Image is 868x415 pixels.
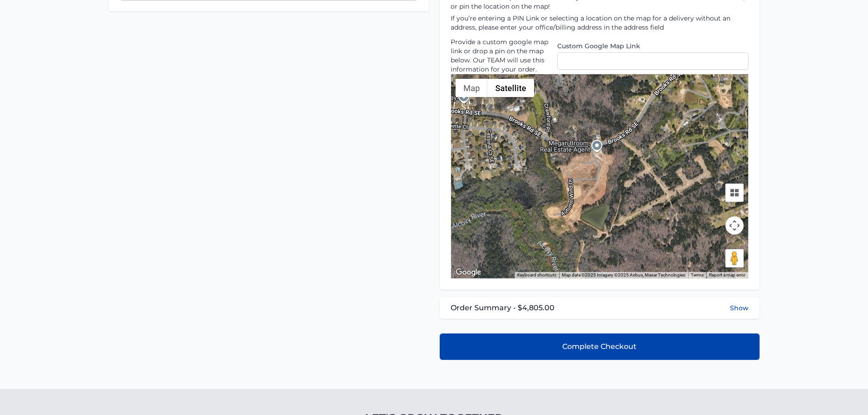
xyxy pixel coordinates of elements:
button: Show street map [456,79,488,97]
p: Provide a custom google map link or drop a pin on the map below. Our TEAM will use this informati... [451,37,550,74]
span: Order Summary - $4,805.00 [451,302,555,313]
button: Drag Pegman onto the map to open Street View [725,249,744,267]
label: Custom Google Map Link [557,41,749,51]
p: If you’re entering a PIN Link or selecting a location on the map for a delivery without an addres... [451,14,749,32]
img: Google [453,266,483,278]
button: Tilt map [725,184,744,202]
button: Keyboard shortcuts [517,272,556,278]
span: Map data ©2025 Imagery ©2025 Airbus, Maxar Technologies [562,272,685,277]
a: Terms [691,272,704,277]
button: Map camera controls [725,216,744,235]
a: Report a map error [709,272,745,277]
button: Complete Checkout [440,333,760,360]
span: Complete Checkout [562,341,637,352]
button: Show [730,303,749,313]
button: Show satellite imagery [488,79,534,97]
a: Open this area in Google Maps (opens a new window) [453,266,483,278]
